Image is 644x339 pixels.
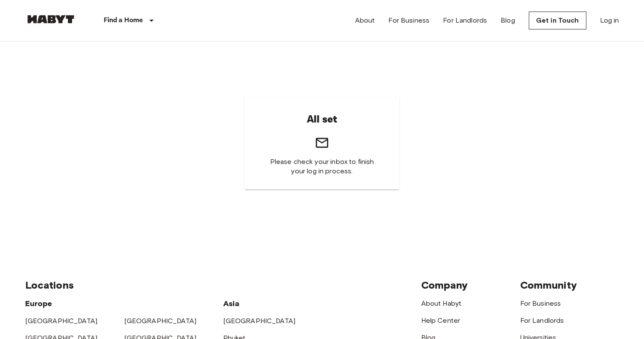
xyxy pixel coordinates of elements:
a: For Landlords [520,316,564,324]
a: [GEOGRAPHIC_DATA] [124,317,197,325]
a: Get in Touch [529,12,586,29]
a: [GEOGRAPHIC_DATA] [223,317,296,325]
span: Asia [223,299,240,308]
span: Locations [25,279,74,291]
a: Blog [501,15,515,26]
span: Company [421,279,468,291]
a: Help Center [421,316,460,324]
span: Community [520,279,577,291]
a: For Business [520,299,561,307]
span: Europe [25,299,52,308]
a: About Habyt [421,299,462,307]
a: [GEOGRAPHIC_DATA] [25,317,98,325]
a: For Business [388,15,429,26]
a: About [355,15,375,26]
img: Habyt [25,15,76,23]
span: Please check your inbox to finish your log in process. [265,157,379,176]
p: Find a Home [104,15,143,26]
a: For Landlords [443,15,487,26]
a: Log in [600,15,619,26]
h6: All set [307,111,338,129]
